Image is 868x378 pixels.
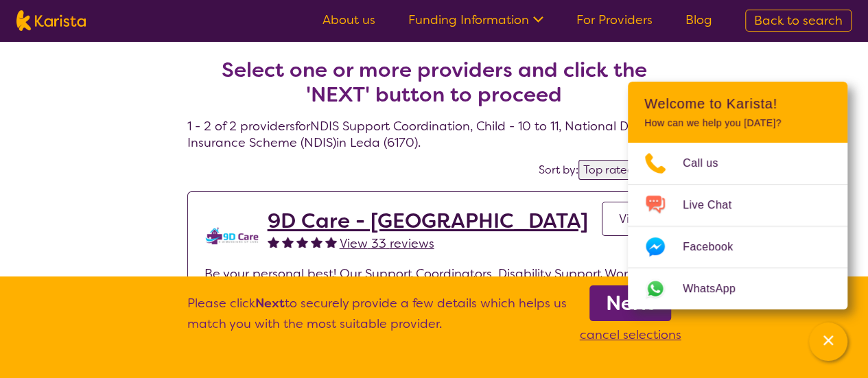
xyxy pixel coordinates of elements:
[683,237,749,257] span: Facebook
[204,209,259,263] img: l4aty9ni5vo8flrqveaj.png
[268,236,279,248] img: fullstar
[255,295,285,311] b: Next
[683,153,735,174] span: Call us
[16,10,86,31] img: Karista logo
[602,202,664,236] a: View
[628,82,847,309] div: Channel Menu
[580,324,681,345] p: cancel selections
[296,236,308,248] img: fullstar
[340,233,434,254] a: View 33 reviews
[322,12,375,28] a: About us
[268,209,588,233] a: 9D Care - [GEOGRAPHIC_DATA]
[619,211,647,227] span: View
[187,25,681,151] h4: 1 - 2 of 2 providers for NDIS Support Coordination , Child - 10 to 11 , National Disability Insur...
[187,293,567,345] p: Please click to securely provide a few details which helps us match you with the most suitable pr...
[683,195,748,215] span: Live Chat
[628,268,847,309] a: Web link opens in a new tab.
[809,322,847,361] button: Channel Menu
[340,235,434,252] span: View 33 reviews
[745,10,852,32] a: Back to search
[589,285,671,321] a: Next
[644,117,831,129] p: How can we help you [DATE]?
[204,58,665,107] h2: Select one or more providers and click the 'NEXT' button to proceed
[754,12,843,29] span: Back to search
[282,236,294,248] img: fullstar
[685,12,712,28] a: Blog
[204,263,664,325] p: Be your personal best! Our Support Coordinators, Disability Support Workers, and Plan Managers wi...
[408,12,543,28] a: Funding Information
[644,95,831,112] h2: Welcome to Karista!
[683,279,752,299] span: WhatsApp
[311,236,322,248] img: fullstar
[628,143,847,309] ul: Choose channel
[539,163,578,177] label: Sort by:
[325,236,337,248] img: fullstar
[606,290,655,317] b: Next
[576,12,653,28] a: For Providers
